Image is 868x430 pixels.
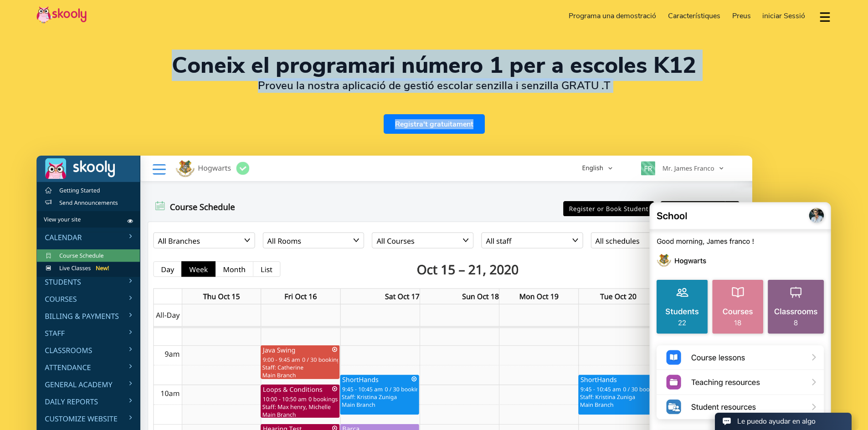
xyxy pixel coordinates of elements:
span: iniciar Sessió [762,11,805,21]
img: Skooly [36,6,87,24]
a: iniciar Sessió [756,9,811,23]
a: Preus [726,9,757,23]
button: dropdown menu [818,6,832,27]
h2: Proveu la nostra aplicació de gestió escolar senzilla i senzilla GRATU .T [36,79,832,92]
a: Registra't gratuitament [384,114,485,134]
a: Característiques [662,9,726,23]
span: Preus [732,11,751,21]
h1: Coneix el programari número 1 per a escoles K12 [36,55,832,76]
a: Programa una demostració [563,9,663,23]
